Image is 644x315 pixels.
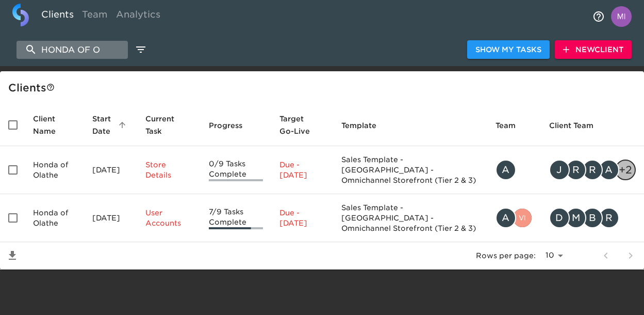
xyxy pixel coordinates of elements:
span: Progress [209,119,256,132]
span: New Client [563,43,623,56]
p: Rows per page: [476,250,536,261]
td: 0/9 Tasks Complete [201,146,271,194]
span: Template [341,119,390,132]
td: Honda of Olathe [25,194,84,242]
span: This is the next Task in this Hub that should be completed [145,113,179,137]
span: Client Name [33,113,76,137]
span: Team [496,119,529,132]
a: Team [78,4,112,29]
div: B [582,208,603,228]
td: [DATE] [84,194,138,242]
div: A [599,160,619,180]
div: Client s [8,80,640,96]
a: Clients [37,4,78,29]
img: vijaysairam.nandivada@cdk.com [513,209,532,227]
div: jsallenbach@baxterauto.com, rmaher@hondaolfolathe.com, rmaher@hondaofolathe.com, ashley.frazier@e... [549,160,636,180]
button: Show My Tasks [467,40,550,59]
img: Profile [611,6,632,27]
td: Honda of Olathe [25,146,84,194]
td: 7/9 Tasks Complete [201,194,271,242]
span: Show My Tasks [475,43,541,56]
span: Client Team [549,119,607,132]
p: Store Details [145,160,192,180]
button: NewClient [555,40,632,59]
td: [DATE] [84,146,138,194]
svg: This is a list of all of your clients and clients shared with you [46,83,55,91]
div: M [566,208,586,228]
button: notifications [586,4,611,29]
img: logo [12,4,29,26]
div: A [496,208,516,228]
div: dlett@legendstoyota.com, mbennett@baxterauto.com, bstephenson@baxterauto.com, rmaher@hondaofolath... [549,208,636,228]
div: R [566,160,586,180]
p: Due - [DATE] [279,160,325,180]
div: ari.frost@roadster.com [496,160,533,180]
select: rows per page [540,248,567,263]
span: Target Go-Live [279,113,325,137]
button: edit [132,41,150,58]
span: Calculated based on the start date and the duration of all Tasks contained in this Hub. [279,113,311,137]
div: J [549,160,570,180]
span: Start Date [92,113,129,137]
div: ari.frost@roadster.com, vijaysairam.nandivada@cdk.com [496,208,533,228]
p: Due - [DATE] [279,208,325,228]
div: + 2 [615,160,636,180]
div: A [496,160,516,180]
span: Current Task [145,113,192,137]
td: Sales Template - [GEOGRAPHIC_DATA] - Omnichannel Storefront (Tier 2 & 3) [333,194,487,242]
p: User Accounts [145,208,192,228]
div: R [582,160,603,180]
td: Sales Template - [GEOGRAPHIC_DATA] - Omnichannel Storefront (Tier 2 & 3) [333,146,487,194]
div: R [599,208,619,228]
div: D [549,208,570,228]
a: Analytics [112,4,164,29]
input: search [16,41,128,59]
